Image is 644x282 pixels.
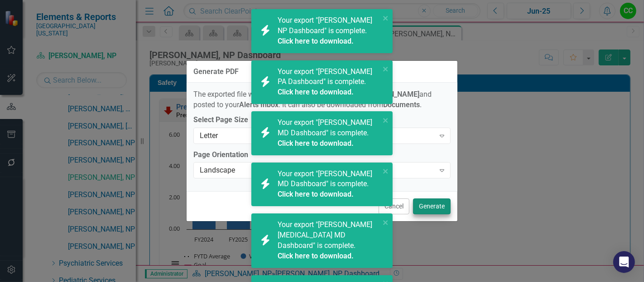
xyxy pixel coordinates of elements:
a: Click here to download. [278,252,354,260]
span: Your export "[PERSON_NAME] MD Dashboard" is complete. [278,169,378,200]
div: Letter [200,130,435,141]
a: Click here to download. [278,190,354,198]
a: Click here to download. [278,88,354,96]
label: Page Orientation [193,150,451,160]
span: The exported file will be emailed to and posted to your . It can also be downloaded from . [193,90,432,109]
span: Your export "[PERSON_NAME] NP Dashboard" is complete. [278,16,378,47]
div: Generate PDF [193,68,239,76]
span: Your export "[PERSON_NAME][MEDICAL_DATA] MD Dashboard" is complete. [278,220,378,261]
button: close [383,13,389,23]
strong: Documents [383,100,420,109]
strong: Alerts Inbox [239,100,279,109]
a: Click here to download. [278,139,354,148]
button: Generate [413,198,451,214]
span: Your export "[PERSON_NAME] PA Dashboard" is complete. [278,67,378,98]
span: Your export "[PERSON_NAME] MD Dashboard" is complete. [278,118,378,149]
button: close [383,217,389,228]
button: close [383,64,389,74]
label: Select Page Size [193,115,451,125]
div: Open Intercom Messenger [613,251,635,273]
a: Click here to download. [278,37,354,45]
button: close [383,115,389,125]
button: close [383,166,389,177]
div: Landscape [200,165,435,176]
